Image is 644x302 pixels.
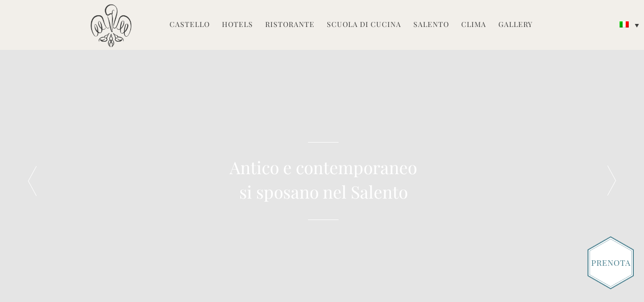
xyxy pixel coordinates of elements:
a: Salento [413,19,449,31]
h2: Antico e contemporaneo si sposano nel Salento [230,155,417,203]
a: Scuola di Cucina [327,19,401,31]
a: Clima [461,19,486,31]
a: Hotels [222,19,253,31]
a: Castello [170,19,210,31]
a: Gallery [498,19,533,31]
img: Castello di Ugento [91,4,131,47]
img: Italiano [620,21,629,28]
a: Ristorante [265,19,315,31]
img: Book_Button_Italian.png [587,236,634,289]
